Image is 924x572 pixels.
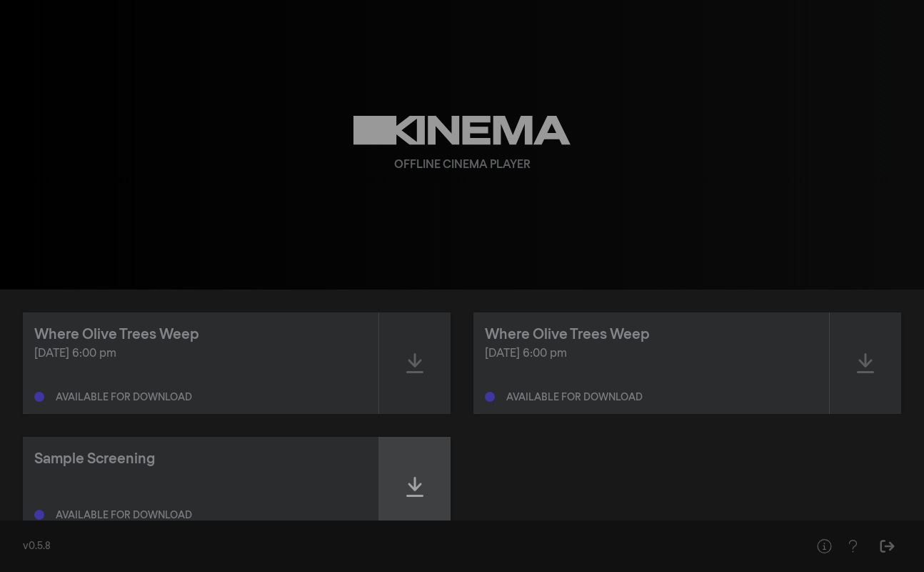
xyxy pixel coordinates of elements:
div: Where Olive Trees Weep [34,324,199,345]
div: v0.5.8 [23,539,781,554]
div: Where Olive Trees Weep [485,324,650,345]
div: Sample Screening [34,448,155,470]
button: Sign Out [873,532,901,561]
div: Available for download [506,393,643,403]
div: [DATE] 6:00 pm [34,345,367,363]
button: Help [838,532,867,561]
div: [DATE] 6:00 pm [485,345,818,363]
button: Help [810,532,838,561]
div: Available for download [56,393,192,403]
div: Available for download [56,511,192,521]
div: Offline Cinema Player [394,157,531,174]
